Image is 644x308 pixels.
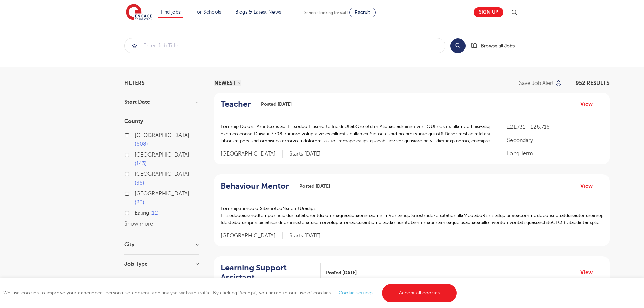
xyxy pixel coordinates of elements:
[576,80,610,86] span: 952 RESULTS
[326,269,357,276] span: Posted [DATE]
[135,132,139,137] input: [GEOGRAPHIC_DATA] 608
[135,199,144,206] span: 20
[161,9,181,15] a: Find jobs
[289,150,321,158] p: Starts [DATE]
[221,263,321,283] a: Learning Support Assistant
[261,101,292,108] span: Posted [DATE]
[507,123,603,131] p: £21,731 - £26,716
[507,149,603,158] p: Long Term
[135,191,189,197] span: [GEOGRAPHIC_DATA]
[221,123,494,144] p: Loremip Dolorsi Ametcons adi Elitseddo Eiusmo te Incidi UtlabOre etd m Aliquae adminim veni QUI n...
[124,99,199,105] h3: Start Date
[221,205,603,226] p: LoremipSumdolorSitametcoNsectetUradipis! Elitseddoeiusmodtemporincididuntutlaboreetdoloremagnaali...
[150,210,159,216] span: 11
[519,80,563,86] button: Save job alert
[3,290,458,295] span: We use cookies to improve your experience, personalise content, and analyse website traffic. By c...
[221,263,315,283] h2: Learning Support Assistant
[221,99,251,109] h2: Teacher
[135,210,139,214] input: Ealing 11
[221,181,294,191] a: Behaviour Mentor
[580,268,598,277] a: View
[471,42,520,50] a: Browse all Jobs
[124,261,199,267] h3: Job Type
[355,10,370,15] span: Recruit
[124,242,199,247] h3: City
[135,171,139,175] input: [GEOGRAPHIC_DATA] 36
[519,80,554,86] p: Save job alert
[126,4,152,21] img: Engage Education
[221,232,283,239] span: [GEOGRAPHIC_DATA]
[135,210,149,216] span: Ealing
[135,152,139,156] input: [GEOGRAPHIC_DATA] 143
[339,290,374,295] a: Cookie settings
[304,10,348,15] span: Schools looking for staff
[299,183,330,190] span: Posted [DATE]
[221,181,289,191] h2: Behaviour Mentor
[289,232,321,239] p: Starts [DATE]
[382,284,457,302] a: Accept all cookies
[221,99,256,109] a: Teacher
[194,9,221,15] a: For Schools
[580,182,598,190] a: View
[125,38,445,53] input: Submit
[450,38,466,53] button: Search
[135,152,189,158] span: [GEOGRAPHIC_DATA]
[507,136,603,144] p: Secondary
[124,80,145,86] span: Filters
[135,161,147,167] span: 143
[135,180,144,186] span: 36
[135,171,189,177] span: [GEOGRAPHIC_DATA]
[135,191,139,195] input: [GEOGRAPHIC_DATA] 20
[235,9,281,15] a: Blogs & Latest News
[221,150,283,158] span: [GEOGRAPHIC_DATA]
[580,100,598,109] a: View
[135,141,148,147] span: 608
[135,132,189,138] span: [GEOGRAPHIC_DATA]
[349,8,376,17] a: Recruit
[481,42,515,50] span: Browse all Jobs
[474,7,503,17] a: Sign up
[124,38,445,53] div: Submit
[124,119,199,124] h3: County
[124,221,153,227] button: Show more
